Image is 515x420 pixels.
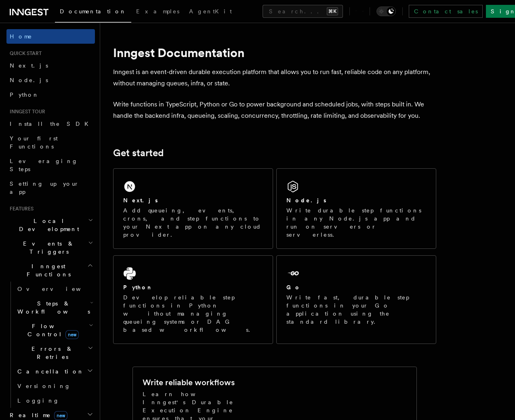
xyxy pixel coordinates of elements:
[113,66,436,89] p: Inngest is an event-driven durable execution platform that allows you to run fast, reliable code ...
[6,50,42,57] span: Quick start
[123,283,153,291] h2: Python
[113,255,273,344] a: PythonDevelop reliable step functions in Python without managing queueing systems or DAG based wo...
[143,377,235,388] h2: Write reliable workflows
[276,255,436,344] a: GoWrite fast, durable step functions in your Go application using the standard library.
[6,58,95,73] a: Next.js
[6,217,88,233] span: Local Development
[113,99,436,121] p: Write functions in TypeScript, Python or Go to power background and scheduled jobs, with steps bu...
[14,322,89,338] span: Flow Control
[286,196,326,204] h2: Node.js
[136,8,179,15] span: Examples
[14,345,88,361] span: Errors & Retries
[286,206,426,239] p: Write durable step functions in any Node.js app and run on servers or serverless.
[6,29,95,44] a: Home
[276,168,436,249] a: Node.jsWrite durable step functions in any Node.js app and run on servers or serverless.
[60,8,126,15] span: Documentation
[6,259,95,282] button: Inngest Functions
[10,32,32,40] span: Home
[14,299,90,316] span: Steps & Workflows
[17,383,71,389] span: Versioning
[131,2,184,22] a: Examples
[14,364,95,379] button: Cancellation
[113,147,164,159] a: Get started
[184,2,237,22] a: AgentKit
[6,282,95,408] div: Inngest Functions
[10,91,39,98] span: Python
[6,108,45,115] span: Inngest tour
[6,176,95,199] a: Setting up your app
[6,240,88,256] span: Events & Triggers
[65,330,79,339] span: new
[113,168,273,249] a: Next.jsAdd queueing, events, crons, and step functions to your Next app on any cloud provider.
[10,158,78,172] span: Leveraging Steps
[409,5,483,18] a: Contact sales
[14,367,84,375] span: Cancellation
[6,236,95,259] button: Events & Triggers
[6,73,95,87] a: Node.js
[54,411,67,420] span: new
[10,121,93,127] span: Install the SDK
[17,397,59,404] span: Logging
[6,262,87,278] span: Inngest Functions
[10,62,48,69] span: Next.js
[6,206,34,212] span: Features
[14,379,95,393] a: Versioning
[376,6,396,16] button: Toggle dark mode
[10,180,79,195] span: Setting up your app
[14,296,95,319] button: Steps & Workflows
[14,319,95,342] button: Flow Controlnew
[6,117,95,131] a: Install the SDK
[263,5,343,18] button: Search...⌘K
[55,2,131,23] a: Documentation
[10,77,48,83] span: Node.js
[14,342,95,364] button: Errors & Retries
[286,283,301,291] h2: Go
[6,131,95,154] a: Your first Functions
[6,411,67,419] span: Realtime
[327,7,338,15] kbd: ⌘K
[17,286,101,292] span: Overview
[14,282,95,296] a: Overview
[123,196,158,204] h2: Next.js
[113,45,436,60] h1: Inngest Documentation
[6,87,95,102] a: Python
[10,135,58,150] span: Your first Functions
[6,154,95,176] a: Leveraging Steps
[286,293,426,326] p: Write fast, durable step functions in your Go application using the standard library.
[123,206,263,239] p: Add queueing, events, crons, and step functions to your Next app on any cloud provider.
[123,293,263,334] p: Develop reliable step functions in Python without managing queueing systems or DAG based workflows.
[6,214,95,236] button: Local Development
[14,393,95,408] a: Logging
[189,8,232,15] span: AgentKit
